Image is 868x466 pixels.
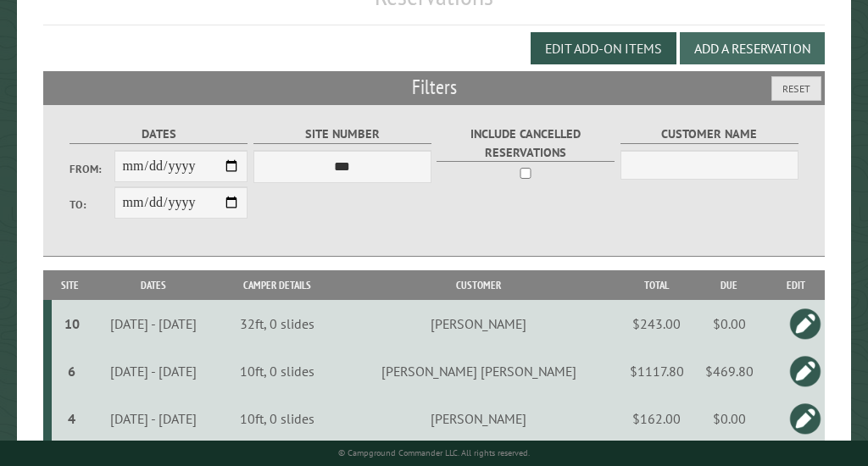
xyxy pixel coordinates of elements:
th: Edit [768,270,825,300]
td: [PERSON_NAME] [PERSON_NAME] [335,347,623,395]
div: 4 [58,410,85,427]
div: [DATE] - [DATE] [90,363,217,380]
th: Site [52,270,87,300]
th: Total [623,270,691,300]
h2: Filters [43,71,825,103]
label: To: [70,197,114,213]
div: 6 [58,363,85,380]
td: $0.00 [691,395,768,442]
td: 10ft, 0 slides [220,395,335,442]
td: $1117.80 [623,347,691,395]
label: From: [70,161,114,177]
td: 10ft, 0 slides [220,347,335,395]
td: $243.00 [623,300,691,347]
label: Customer Name [620,125,798,144]
div: [DATE] - [DATE] [90,410,217,427]
td: $469.80 [691,347,768,395]
label: Include Cancelled Reservations [437,125,615,162]
label: Site Number [253,125,431,144]
th: Camper Details [220,270,335,300]
label: Dates [70,125,248,144]
th: Customer [335,270,623,300]
div: [DATE] - [DATE] [90,315,217,332]
button: Add a Reservation [680,32,825,64]
small: © Campground Commander LLC. All rights reserved. [338,447,530,458]
td: [PERSON_NAME] [335,395,623,442]
th: Due [691,270,768,300]
td: 32ft, 0 slides [220,300,335,347]
td: $162.00 [623,395,691,442]
button: Reset [771,76,821,101]
td: [PERSON_NAME] [335,300,623,347]
th: Dates [87,270,220,300]
td: $0.00 [691,300,768,347]
div: 10 [58,315,85,332]
button: Edit Add-on Items [531,32,676,64]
